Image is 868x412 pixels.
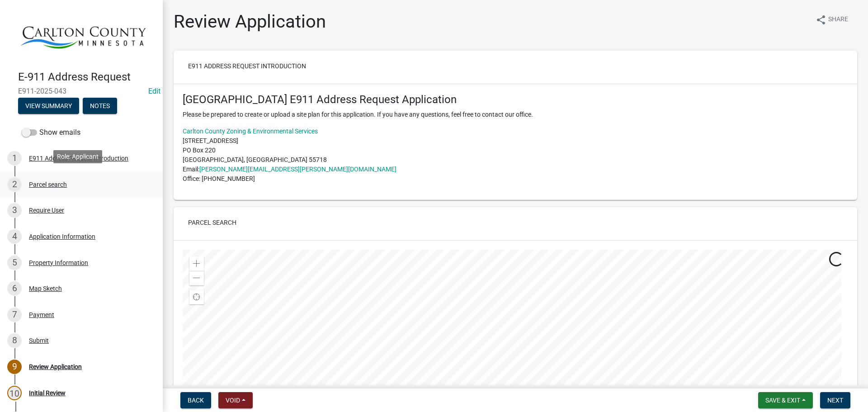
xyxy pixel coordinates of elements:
[7,151,22,166] div: 1
[29,260,88,266] div: Property Information
[189,290,204,304] div: Find my location
[18,71,156,84] h4: E-911 Address Request
[7,333,22,348] div: 8
[758,392,813,408] button: Save & Exit
[22,127,80,138] label: Show emails
[188,397,204,404] span: Back
[820,392,850,408] button: Next
[7,203,22,218] div: 3
[180,392,211,408] button: Back
[183,127,848,184] p: [STREET_ADDRESS] PO Box 220 [GEOGRAPHIC_DATA], [GEOGRAPHIC_DATA] 55718 Email: Office: [PHONE_NUMBER]
[7,281,22,296] div: 6
[189,256,204,271] div: Zoom in
[7,386,22,400] div: 10
[29,364,82,370] div: Review Application
[218,392,253,408] button: Void
[18,103,79,110] wm-modal-confirm: Summary
[183,128,318,135] a: Carlton County Zoning & Environmental Services
[828,14,848,25] span: Share
[29,390,66,396] div: Initial Review
[183,93,848,106] h4: [GEOGRAPHIC_DATA] E911 Address Request Application
[29,155,128,161] div: E911 Address Request Introduction
[199,166,396,173] a: [PERSON_NAME][EMAIL_ADDRESS][PERSON_NAME][DOMAIN_NAME]
[181,58,313,74] button: E911 Address Request Introduction
[189,271,204,285] div: Zoom out
[174,11,326,33] h1: Review Application
[29,207,64,213] div: Require User
[808,11,855,28] button: shareShare
[29,337,49,344] div: Submit
[29,312,54,318] div: Payment
[83,103,117,110] wm-modal-confirm: Notes
[29,181,67,188] div: Parcel search
[148,87,160,95] wm-modal-confirm: Edit Application Number
[7,256,22,270] div: 5
[7,229,22,244] div: 4
[765,397,800,404] span: Save & Exit
[18,98,79,114] button: View Summary
[7,177,22,192] div: 2
[183,110,848,119] p: Please be prepared to create or upload a site plan for this application. If you have any question...
[181,214,244,231] button: Parcel search
[83,98,117,114] button: Notes
[7,308,22,322] div: 7
[827,397,843,404] span: Next
[29,233,95,240] div: Application Information
[53,150,102,163] div: Role: Applicant
[816,14,826,25] i: share
[18,87,145,95] span: E911-2025-043
[226,397,240,404] span: Void
[29,285,62,292] div: Map Sketch
[18,9,148,61] img: Carlton County, Minnesota
[148,87,160,95] a: Edit
[7,360,22,374] div: 9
